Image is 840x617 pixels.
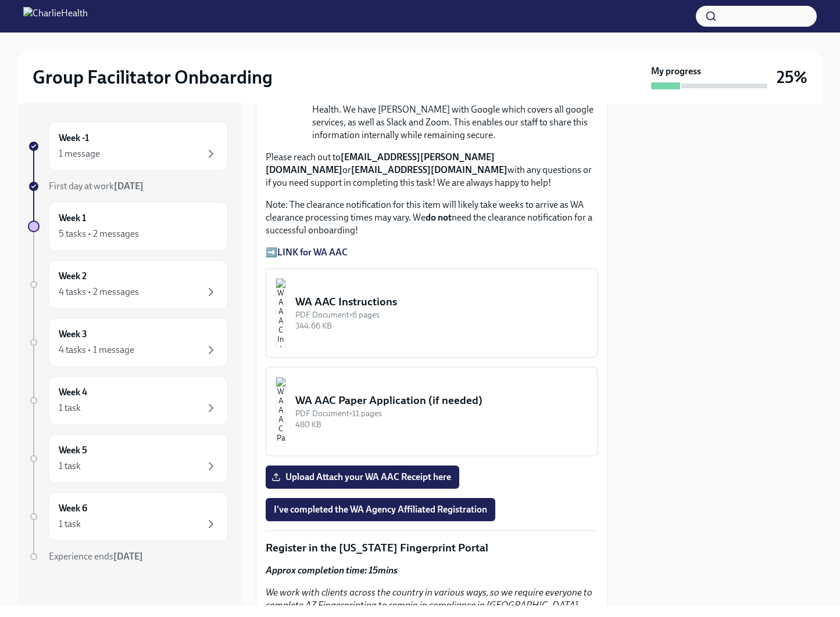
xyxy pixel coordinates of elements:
div: 1 task [59,518,81,531]
button: I've completed the WA Agency Affiliated Registration [266,498,495,521]
span: First day at work [49,181,144,192]
div: WA AAC Instructions [295,294,588,309]
div: 5 tasks • 2 messages [59,228,139,240]
label: Upload Attach your WA AAC Receipt here [266,466,459,489]
span: Experience ends [49,551,143,562]
a: Week -11 message [28,122,228,171]
strong: [EMAIL_ADDRESS][PERSON_NAME][DOMAIN_NAME] [266,151,495,175]
a: Week 51 task [28,434,228,483]
p: Please reach out to or with any questions or if you need support in completing this task! We are ... [266,151,598,189]
h6: Week -1 [59,132,89,145]
img: WA AAC Instructions [276,278,286,348]
a: First day at work[DATE] [28,180,228,193]
strong: [DATE] [113,551,143,562]
div: 344.66 KB [295,320,588,331]
h6: Week 3 [59,328,87,341]
div: PDF Document • 6 pages [295,309,588,320]
p: ➡️ [266,246,598,259]
strong: Approx completion time: 15mins [266,565,398,576]
div: 480 KB [295,419,588,430]
p: Register in the [US_STATE] Fingerprint Portal [266,540,598,555]
h6: Week 5 [59,444,87,457]
p: Note: The clearance notification for this item will likely take weeks to arrive as WA clearance p... [266,199,598,237]
div: PDF Document • 11 pages [295,408,588,419]
div: 1 task [59,402,81,414]
div: 1 task [59,460,81,472]
h2: Group Facilitator Onboarding [33,66,273,89]
div: 1 message [59,147,100,160]
a: Week 34 tasks • 1 message [28,318,228,367]
a: LINK for WA AAC [277,247,348,258]
button: WA AAC InstructionsPDF Document•6 pages344.66 KB [266,268,598,358]
button: WA AAC Paper Application (if needed)PDF Document•11 pages480 KB [266,367,598,456]
h6: Week 1 [59,212,86,225]
div: 4 tasks • 1 message [59,344,134,356]
strong: do not [426,212,452,223]
a: Week 15 tasks • 2 messages [28,202,228,251]
h3: 25% [777,67,807,88]
strong: My progress [651,65,701,78]
strong: [EMAIL_ADDRESS][DOMAIN_NAME] [351,164,507,175]
h6: Week 6 [59,502,87,515]
img: CharlieHealth [23,7,88,26]
em: We work with clients across the country in various ways, so we require everyone to complete AZ Fi... [266,587,592,611]
img: WA AAC Paper Application (if needed) [276,377,286,446]
div: 4 tasks • 2 messages [59,286,139,298]
li: Protection and security of PHI and personal information is a high priority for Charlie Health. We... [312,78,598,142]
span: Upload Attach your WA AAC Receipt here [274,471,451,483]
span: I've completed the WA Agency Affiliated Registration [274,504,487,515]
a: Week 24 tasks • 2 messages [28,260,228,309]
a: Week 41 task [28,376,228,425]
strong: [DATE] [114,181,144,192]
h6: Week 4 [59,386,87,399]
h6: Week 2 [59,270,87,283]
div: WA AAC Paper Application (if needed) [295,393,588,408]
a: Week 61 task [28,492,228,541]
